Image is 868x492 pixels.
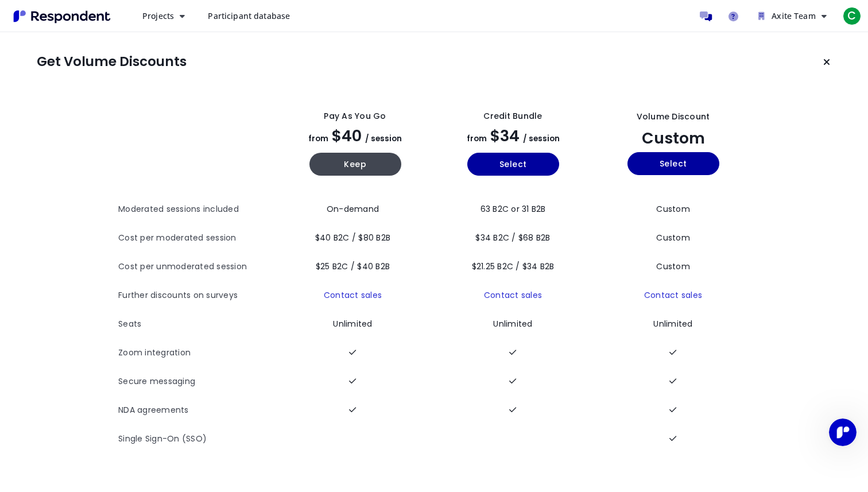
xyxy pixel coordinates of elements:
button: Select yearly custom_static plan [627,152,719,175]
span: Custom [656,232,690,243]
iframe: Intercom live chat [829,419,857,446]
span: On-demand [327,203,379,215]
button: Projects [133,6,194,26]
span: 63 B2C or 31 B2B [480,203,546,215]
th: Cost per moderated session [118,224,276,253]
th: Zoom integration [118,339,276,367]
span: Custom [656,261,690,272]
a: Participant database [199,6,299,26]
span: Participant database [208,10,290,21]
a: Contact sales [644,289,702,301]
span: $34 B2C / $68 B2B [475,232,550,243]
a: Message participants [694,5,717,28]
span: Unlimited [493,318,532,330]
span: Projects [142,10,174,21]
span: $21.25 B2C / $34 B2B [472,261,555,272]
span: / session [365,133,402,144]
span: $34 [490,125,520,146]
span: Axite Team [772,10,815,21]
span: from [467,133,487,144]
a: Contact sales [324,289,382,301]
th: Cost per unmoderated session [118,253,276,281]
button: Keep current plan [815,51,838,73]
th: Further discounts on surveys [118,281,276,310]
span: $25 B2C / $40 B2B [316,261,390,272]
img: Respondent [9,7,115,26]
th: Secure messaging [118,367,276,396]
div: Volume Discount [637,111,710,123]
button: Axite Team [749,6,836,26]
button: Keep current yearly payg plan [309,153,401,176]
span: Unlimited [333,318,372,330]
span: C [843,7,861,25]
a: Contact sales [484,289,542,301]
th: NDA agreements [118,396,276,425]
span: $40 B2C / $80 B2B [315,232,390,243]
span: / session [523,133,560,144]
th: Moderated sessions included [118,195,276,224]
button: C [840,6,863,26]
span: $40 [332,125,362,146]
span: Unlimited [653,318,692,330]
button: Select yearly basic plan [467,153,559,176]
span: Custom [642,127,705,149]
div: Credit Bundle [483,110,542,122]
th: Seats [118,310,276,339]
div: Pay as you go [324,110,386,122]
span: from [308,133,328,144]
span: Custom [656,203,690,215]
th: Single Sign-On (SSO) [118,425,276,454]
a: Help and support [722,5,745,28]
h1: Get Volume Discounts [37,54,187,70]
